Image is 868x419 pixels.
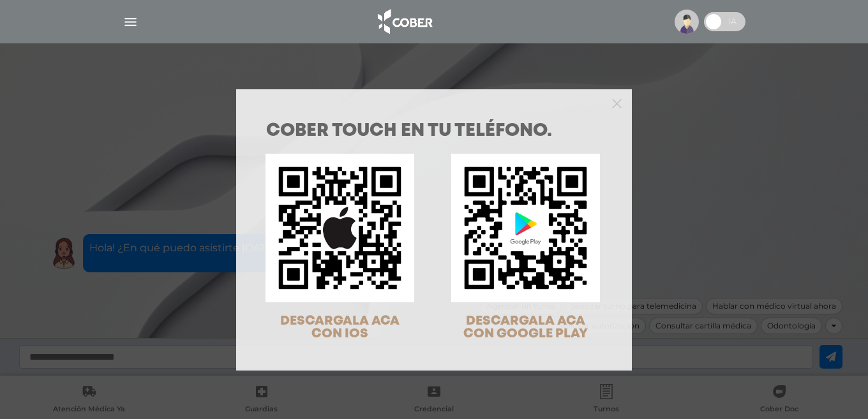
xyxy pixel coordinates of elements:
[266,122,602,140] h1: COBER TOUCH en tu teléfono.
[280,315,400,340] span: DESCARGALA ACA CON IOS
[463,315,588,340] span: DESCARGALA ACA CON GOOGLE PLAY
[266,154,414,302] img: qr-code
[451,154,600,302] img: qr-code
[612,97,622,108] button: Close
